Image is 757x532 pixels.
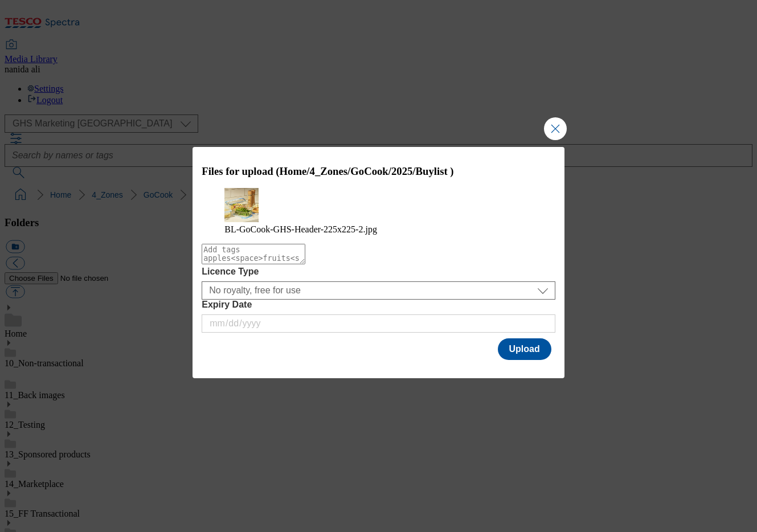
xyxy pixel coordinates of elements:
[202,165,555,178] h3: Files for upload (Home/4_Zones/GoCook/2025/Buylist )
[193,147,564,379] div: Modal
[202,267,555,277] label: Licence Type
[224,188,259,222] img: preview
[544,117,567,140] button: Close Modal
[224,224,533,235] figcaption: BL-GoCook-GHS-Header-225x225-2.jpg
[498,338,551,360] button: Upload
[202,300,555,310] label: Expiry Date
